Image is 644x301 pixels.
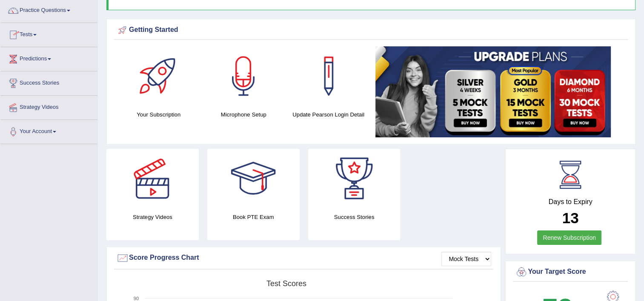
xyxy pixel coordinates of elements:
[0,120,97,141] a: Your Account
[134,296,139,301] text: 90
[206,110,282,119] h4: Microphone Setup
[290,110,367,119] h4: Update Pearson Login Detail
[120,110,197,119] h4: Your Subscription
[515,198,626,206] h4: Days to Expiry
[207,213,300,221] h4: Book PTE Exam
[106,213,199,221] h4: Strategy Videos
[0,23,97,44] a: Tests
[0,96,97,117] a: Strategy Videos
[116,24,626,37] div: Getting Started
[308,213,401,221] h4: Success Stories
[537,230,601,245] a: Renew Subscription
[375,46,611,137] img: small5.jpg
[0,47,97,68] a: Predictions
[515,266,626,278] div: Your Target Score
[0,71,97,93] a: Success Stories
[266,279,306,288] tspan: Test scores
[116,252,491,264] div: Score Progress Chart
[562,210,579,226] b: 13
